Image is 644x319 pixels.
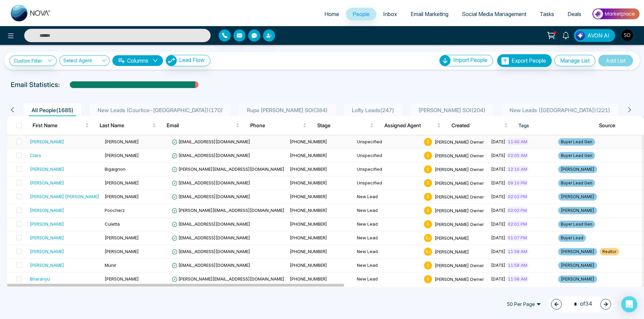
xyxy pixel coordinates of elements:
[424,179,432,187] span: S
[354,135,421,149] td: Unspecified
[30,262,64,268] div: [PERSON_NAME]
[290,139,327,144] span: [PHONE_NUMBER]
[435,249,469,254] span: [PERSON_NAME]
[30,138,64,145] div: [PERSON_NAME]
[435,180,484,185] span: [PERSON_NAME] Owner
[506,152,529,159] span: 02:05 AM
[491,221,505,227] span: [DATE]
[574,29,615,42] button: AVON AI
[9,56,57,66] a: Custom Filter
[591,6,640,21] img: Market-place.gif
[506,248,529,255] span: 11:58 AM
[30,221,64,227] div: [PERSON_NAME]
[453,57,487,63] span: Import People
[354,204,421,218] td: New Lead
[491,153,505,158] span: [DATE]
[100,122,151,130] span: Last Name
[245,116,312,135] th: Phone
[506,166,529,172] span: 12:10 AM
[376,8,404,20] a: Inbox
[354,163,421,176] td: Unspecified
[491,262,505,268] span: [DATE]
[105,276,139,282] span: [PERSON_NAME]
[570,300,592,309] span: of 34
[290,180,327,185] span: [PHONE_NUMBER]
[462,11,526,17] span: Social Media Management
[506,262,529,268] span: 11:58 AM
[290,249,327,254] span: [PHONE_NUMBER]
[497,54,552,67] button: Export People
[491,166,505,172] span: [DATE]
[290,276,327,282] span: [PHONE_NUMBER]
[11,80,60,90] p: Email Statistics:
[502,299,546,310] span: 50 Per Page
[354,259,421,272] td: New Lead
[105,139,139,144] span: [PERSON_NAME]
[105,235,139,240] span: [PERSON_NAME]
[354,149,421,163] td: Unspecified
[290,235,327,240] span: [PHONE_NUMBER]
[587,31,609,39] span: AVON AI
[33,122,84,130] span: First Name
[424,193,432,201] span: S
[558,166,597,173] span: [PERSON_NAME]
[290,166,327,172] span: [PHONE_NUMBER]
[424,138,432,146] span: S
[435,221,484,227] span: [PERSON_NAME] Owner
[250,122,302,130] span: Phone
[290,153,327,158] span: [PHONE_NUMBER]
[424,207,432,215] span: S
[172,208,284,213] span: [PERSON_NAME][EMAIL_ADDRESS][DOMAIN_NAME]
[600,248,619,255] span: Realtor
[435,139,484,144] span: [PERSON_NAME] Owner
[558,275,597,283] span: [PERSON_NAME]
[416,107,488,113] span: [PERSON_NAME] SOI ( 204 )
[163,55,210,66] a: Lead FlowLead Flow
[558,138,595,146] span: Buyer Lead Gen
[424,152,432,160] span: S
[354,176,421,190] td: Unspecified
[30,166,64,172] div: [PERSON_NAME]
[491,139,505,144] span: [DATE]
[172,262,250,268] span: [EMAIL_ADDRESS][DOMAIN_NAME]
[435,194,484,199] span: [PERSON_NAME] Owner
[30,152,41,159] div: Clare
[533,8,561,20] a: Tasks
[354,231,421,245] td: New Lead
[105,153,139,158] span: [PERSON_NAME]
[491,180,505,185] span: [DATE]
[558,152,595,159] span: Buyer Lead Gen
[506,193,528,200] span: 02:02 PM
[561,8,588,20] a: Deals
[568,11,581,17] span: Deals
[404,8,455,20] a: Email Marketing
[166,55,210,66] button: Lead Flow
[540,11,554,17] span: Tasks
[290,208,327,213] span: [PHONE_NUMBER]
[379,116,446,135] th: Assigned Agent
[558,234,586,242] span: Buyer Lead
[435,166,484,172] span: [PERSON_NAME] Owner
[411,11,448,17] span: Email Marketing
[506,207,528,214] span: 02:02 PM
[112,55,163,66] button: Columnsdown
[172,139,250,144] span: [EMAIL_ADDRESS][DOMAIN_NAME]
[558,207,597,214] span: [PERSON_NAME]
[435,235,469,240] span: [PERSON_NAME]
[558,262,597,269] span: [PERSON_NAME]
[354,245,421,259] td: New Lead
[506,234,528,241] span: 01:07 PM
[558,248,597,255] span: [PERSON_NAME]
[30,207,64,214] div: [PERSON_NAME]
[153,58,158,63] span: down
[30,193,99,200] div: [PERSON_NAME] [PERSON_NAME]
[161,116,245,135] th: Email
[506,221,528,227] span: 02:01 PM
[622,29,633,41] img: User Avatar
[354,272,421,286] td: New Lead
[558,179,595,187] span: Buyer Lead Gen
[30,234,64,241] div: [PERSON_NAME]
[94,116,161,135] th: Last Name
[506,275,529,282] span: 11:58 AM
[383,11,397,17] span: Inbox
